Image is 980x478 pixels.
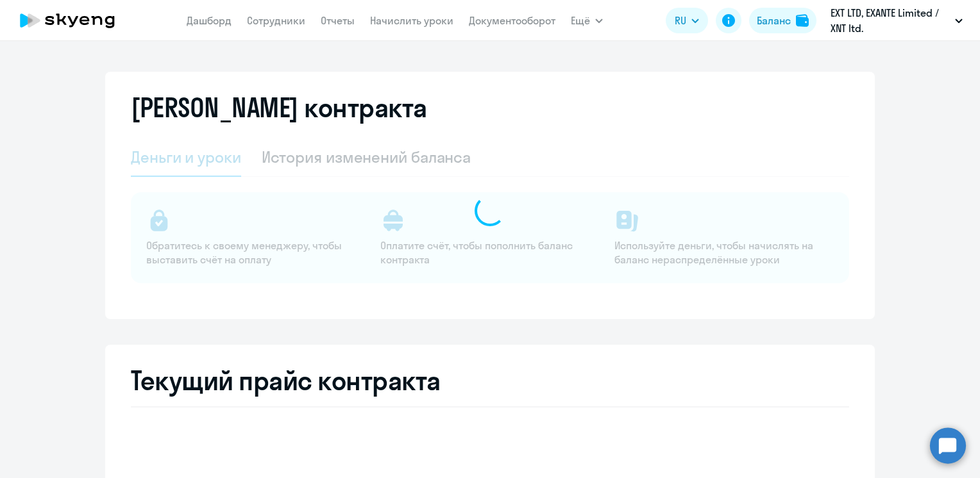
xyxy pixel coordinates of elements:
a: Начислить уроки [370,14,453,27]
h2: [PERSON_NAME] контракта [131,92,427,123]
span: RU [675,13,686,28]
button: RU [666,8,708,33]
h2: Текущий прайс контракта [131,365,849,396]
div: Баланс [757,13,791,28]
button: EXT LTD, ‎EXANTE Limited / XNT ltd. [824,5,969,36]
a: Документооборот [469,14,555,27]
button: Ещё [571,8,603,33]
span: Ещё [571,13,590,28]
img: balance [796,14,809,27]
a: Сотрудники [247,14,305,27]
a: Дашборд [187,14,232,27]
button: Балансbalance [749,8,816,33]
a: Отчеты [321,14,355,27]
p: EXT LTD, ‎EXANTE Limited / XNT ltd. [831,5,950,36]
